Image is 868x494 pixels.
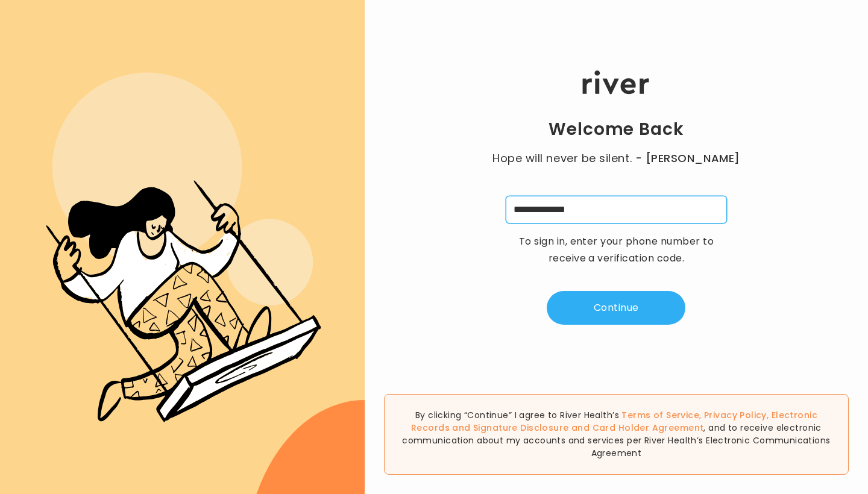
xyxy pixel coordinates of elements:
[384,394,849,475] div: By clicking “Continue” I agree to River Health’s
[704,409,767,421] a: Privacy Policy
[402,422,830,459] span: , and to receive electronic communication about my accounts and services per River Health’s Elect...
[480,150,752,167] p: Hope will never be silent.
[593,422,704,434] a: Card Holder Agreement
[511,233,722,267] p: To sign in, enter your phone number to receive a verification code.
[635,150,740,167] span: - [PERSON_NAME]
[411,409,817,434] span: , , and
[411,409,817,434] a: Electronic Records and Signature Disclosure
[547,291,685,325] button: Continue
[621,409,699,421] a: Terms of Service
[549,119,684,140] h1: Welcome Back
